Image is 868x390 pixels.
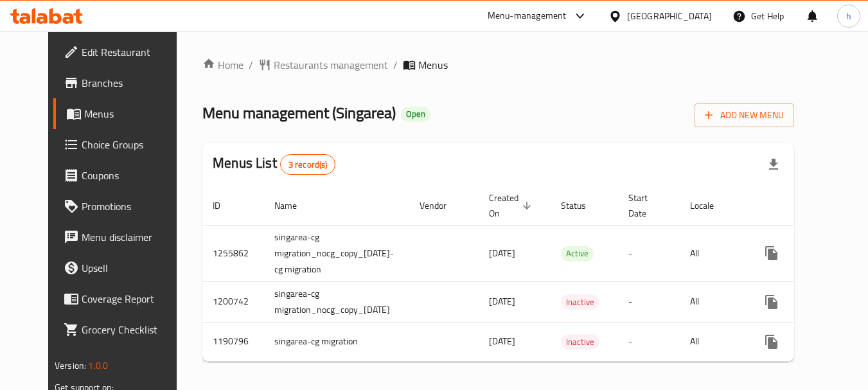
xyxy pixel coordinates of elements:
span: Coupons [82,168,183,183]
td: singarea-cg migration_nocg_copy_[DATE]-cg migration [264,225,409,281]
div: Menu-management [488,8,567,24]
a: Grocery Checklist [53,314,193,345]
span: Open [401,109,430,120]
div: Inactive [561,294,599,310]
a: Coupons [53,160,193,191]
span: Grocery Checklist [82,322,183,337]
span: Edit Restaurant [82,44,183,60]
a: Edit Restaurant [53,37,193,67]
button: Change Status [787,238,818,269]
span: Menus [84,106,183,121]
span: Menu management ( Singarea ) [202,98,396,127]
div: Export file [758,149,789,180]
span: Coverage Report [82,291,183,306]
a: Coverage Report [53,283,193,314]
a: Upsell [53,253,193,283]
span: Upsell [82,260,183,276]
span: Status [561,198,603,213]
td: 1200742 [202,281,264,322]
a: Promotions [53,191,193,222]
button: Change Status [787,326,818,357]
div: Inactive [561,334,599,350]
td: - [618,281,680,322]
button: more [756,326,787,357]
a: Menu disclaimer [53,222,193,253]
span: [DATE] [489,245,515,261]
td: singarea-cg migration [264,322,409,361]
td: All [680,281,746,322]
span: h [846,9,851,23]
button: more [756,238,787,269]
button: more [756,287,787,317]
button: Add New Menu [695,103,794,127]
button: Change Status [787,287,818,317]
span: Locale [690,198,731,213]
span: Menus [418,57,448,73]
a: Choice Groups [53,129,193,160]
span: Restaurants management [274,57,388,73]
a: Restaurants management [258,57,388,73]
a: Home [202,57,244,73]
td: 1255862 [202,225,264,281]
span: Name [274,198,314,213]
td: singarea-cg migration_nocg_copy_[DATE] [264,281,409,322]
span: Choice Groups [82,137,183,152]
td: - [618,322,680,361]
span: Vendor [420,198,463,213]
span: Active [561,246,594,261]
td: All [680,322,746,361]
nav: breadcrumb [202,57,794,73]
span: Promotions [82,199,183,214]
span: Branches [82,75,183,91]
span: Start Date [628,190,664,221]
li: / [393,57,398,73]
td: 1190796 [202,322,264,361]
div: Total records count [280,154,336,175]
span: Add New Menu [705,107,784,123]
span: 1.0.0 [88,357,108,374]
a: Branches [53,67,193,98]
td: - [618,225,680,281]
h2: Menus List [213,154,335,175]
span: [DATE] [489,293,515,310]
span: Inactive [561,335,599,350]
li: / [249,57,253,73]
span: Version: [55,357,86,374]
div: Open [401,107,430,122]
span: 3 record(s) [281,159,335,171]
div: [GEOGRAPHIC_DATA] [627,9,712,23]
span: Menu disclaimer [82,229,183,245]
a: Menus [53,98,193,129]
span: Created On [489,190,535,221]
td: All [680,225,746,281]
span: Inactive [561,295,599,310]
span: ID [213,198,237,213]
span: [DATE] [489,333,515,350]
